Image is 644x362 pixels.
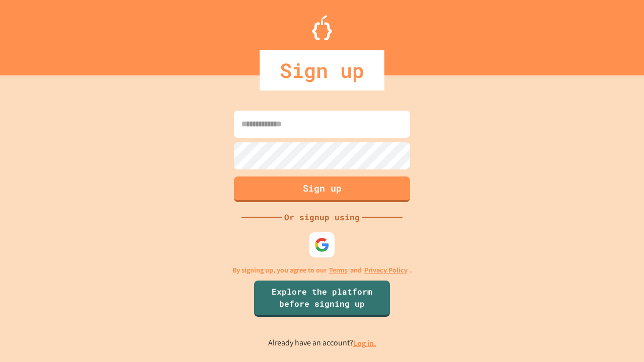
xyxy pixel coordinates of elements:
[282,211,362,223] div: Or signup using
[364,265,408,276] a: Privacy Policy
[260,50,384,90] div: Sign up
[268,337,376,349] p: Already have an account?
[314,237,330,252] img: google-icon.svg
[254,281,390,317] a: Explore the platform before signing up
[353,338,376,348] a: Log in.
[234,176,410,202] button: Sign up
[312,15,332,40] img: Logo.svg
[329,265,348,276] a: Terms
[232,265,412,276] p: By signing up, you agree to our and .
